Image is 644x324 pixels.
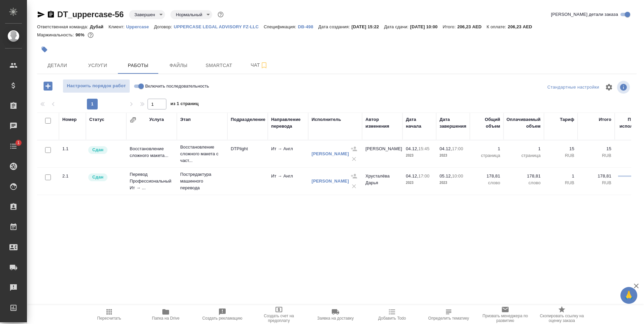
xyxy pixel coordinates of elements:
[581,145,611,152] p: 15
[268,142,308,166] td: Ит → Англ
[440,116,466,130] div: Дата завершения
[581,180,611,186] p: RUB
[57,10,124,19] a: DT_uppercase-56
[180,116,191,123] div: Этап
[418,173,429,179] p: 17:00
[2,138,25,155] a: 1
[312,116,341,123] div: Исполнитель
[62,116,77,123] div: Номер
[82,61,114,70] span: Услуги
[365,116,399,130] div: Автор изменения
[452,146,463,151] p: 17:00
[473,173,500,180] p: 178,81
[89,116,104,123] div: Статус
[174,24,264,29] a: UPPERCASE LEGAL ADVISORY FZ-LLC
[507,145,541,152] p: 1
[443,24,457,29] p: Итого:
[66,82,126,90] span: Настроить порядок работ
[362,169,402,193] td: Хрусталёва Дарья
[440,146,452,151] p: 04.12,
[162,61,195,70] span: Файлы
[63,79,130,93] button: Настроить порядок работ
[39,79,57,93] button: Добавить работу
[126,24,154,29] p: Uppercase
[271,116,305,130] div: Направление перевода
[507,116,541,130] div: Оплачиваемый объем
[122,61,154,70] span: Работы
[507,152,541,159] p: страница
[473,116,500,130] div: Общий объем
[88,173,123,182] div: Менеджер проверил работу исполнителя, передает ее на следующий этап
[298,24,318,29] a: DB-498
[507,173,541,180] p: 178,81
[129,10,165,19] div: Завершен
[547,145,574,152] p: 15
[406,180,433,186] p: 2023
[170,10,212,19] div: Завершен
[130,117,136,123] button: Сгруппировать
[581,173,611,180] p: 178,81
[149,116,164,123] div: Услуга
[546,82,601,93] div: split button
[37,32,75,37] p: Маржинальность:
[180,171,224,191] p: Постредактура машинного перевода
[174,12,204,18] button: Нормальный
[440,152,466,159] p: 2023
[92,147,103,153] p: Сдан
[132,12,157,18] button: Завершен
[41,61,73,70] span: Детали
[507,180,541,186] p: слово
[37,24,90,29] p: Ответственная команда:
[617,81,631,94] span: Посмотреть информацию
[623,288,635,302] span: 🙏
[203,61,235,70] span: Smartcat
[108,24,126,29] p: Клиент:
[581,152,611,159] p: RUB
[473,145,500,152] p: 1
[473,152,500,159] p: страница
[126,168,177,195] td: Перевод Профессиональный Ит → ...
[126,24,154,29] a: Uppercase
[62,173,83,180] div: 2.1
[440,180,466,186] p: 2023
[406,146,418,151] p: 04.12,
[92,174,103,181] p: Сдан
[601,79,617,95] span: Настроить таблицу
[560,116,574,123] div: Тариф
[452,173,463,179] p: 10:00
[216,10,225,19] button: Доп статусы указывают на важность/срочность заказа
[410,24,443,29] p: [DATE] 10:00
[227,142,268,166] td: DTPlight
[13,139,24,146] span: 1
[88,145,123,155] div: Менеджер проверил работу исполнителя, передает ее на следующий этап
[312,179,349,184] a: [PERSON_NAME]
[384,24,410,29] p: Дата сдачи:
[37,42,52,57] button: Добавить тэг
[62,145,83,152] div: 1.1
[418,146,429,151] p: 15:45
[268,169,308,193] td: Ит → Англ
[508,24,537,29] p: 206,23 AED
[473,180,500,186] p: слово
[362,142,402,166] td: [PERSON_NAME]
[231,116,265,123] div: Подразделение
[243,61,276,69] span: Чат
[174,24,264,29] p: UPPERCASE LEGAL ADVISORY FZ-LLC
[599,116,611,123] div: Итого
[406,152,433,159] p: 2023
[260,61,268,69] svg: Подписаться
[312,151,349,156] a: [PERSON_NAME]
[298,24,318,29] p: DB-498
[170,100,199,109] span: из 1 страниц
[126,142,177,166] td: Восстановление сложного макета...
[547,173,574,180] p: 1
[180,144,224,164] p: Восстановление сложного макета с част...
[264,24,298,29] p: Спецификация:
[154,24,174,29] p: Договор:
[551,11,618,18] span: [PERSON_NAME] детали заказа
[457,24,487,29] p: 206,23 AED
[90,24,109,29] p: Дубай
[440,173,452,179] p: 05.12,
[406,173,418,179] p: 04.12,
[406,116,433,130] div: Дата начала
